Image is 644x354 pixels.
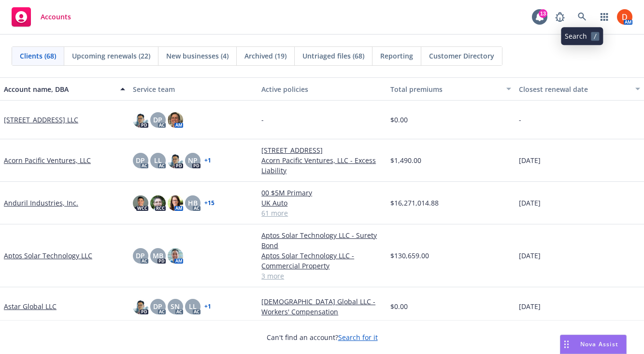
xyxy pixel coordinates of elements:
[153,301,162,311] span: DP
[519,301,541,311] span: [DATE]
[136,155,145,165] span: DP
[129,77,258,101] button: Service team
[41,13,71,21] span: Accounts
[560,335,572,354] div: Drag to move
[550,7,570,27] a: Report a Bug
[133,195,148,211] img: photo
[168,195,183,211] img: photo
[168,112,183,128] img: photo
[267,332,378,342] span: Can't find an account?
[261,230,383,251] a: Aptos Solar Technology LLC - Surety Bond
[261,188,383,198] a: 00 $5M Primary
[380,51,413,61] span: Reporting
[8,3,75,30] a: Accounts
[519,84,630,94] div: Closest renewal date
[580,340,618,348] span: Nova Assist
[20,51,56,61] span: Clients (68)
[261,115,264,125] span: -
[390,251,429,261] span: $130,659.00
[136,251,145,261] span: DP
[539,9,547,18] div: 13
[4,115,78,125] a: [STREET_ADDRESS] LLC
[519,251,541,261] span: [DATE]
[386,77,515,101] button: Total premiums
[133,112,148,128] img: photo
[4,198,78,208] a: Anduril Industries, Inc.
[390,84,501,94] div: Total premiums
[519,115,521,125] span: -
[261,198,383,208] a: UK Auto
[4,155,91,165] a: Acorn Pacific Ventures, LLC
[519,155,541,165] span: [DATE]
[154,155,162,165] span: LL
[261,208,383,218] a: 61 more
[258,77,386,101] button: Active policies
[188,198,198,208] span: HB
[390,155,421,165] span: $1,490.00
[261,155,383,176] a: Acorn Pacific Ventures, LLC - Excess Liability
[171,301,180,311] span: SN
[150,195,166,211] img: photo
[204,304,211,310] a: + 1
[204,200,215,206] a: + 15
[261,296,383,317] a: [DEMOGRAPHIC_DATA] Global LLC - Workers' Compensation
[133,84,254,94] div: Service team
[390,198,439,208] span: $16,271,014.88
[153,115,162,125] span: DP
[519,198,541,208] span: [DATE]
[617,9,632,25] img: photo
[188,155,198,165] span: NP
[515,77,644,101] button: Closest renewal date
[4,251,92,261] a: Aptos Solar Technology LLC
[204,158,211,163] a: + 1
[338,333,378,342] a: Search for it
[261,145,383,155] a: [STREET_ADDRESS]
[560,335,627,354] button: Nova Assist
[595,7,614,27] a: Switch app
[261,84,383,94] div: Active policies
[261,271,383,281] a: 3 more
[4,301,57,311] a: Astar Global LLC
[168,153,183,168] img: photo
[572,7,592,27] a: Search
[72,51,150,61] span: Upcoming renewals (22)
[166,51,229,61] span: New businesses (4)
[244,51,286,61] span: Archived (19)
[4,84,114,94] div: Account name, DBA
[302,51,364,61] span: Untriaged files (68)
[261,251,383,271] a: Aptos Solar Technology LLC - Commercial Property
[189,301,197,311] span: LL
[153,251,163,261] span: MB
[429,51,494,61] span: Customer Directory
[390,301,408,311] span: $0.00
[133,299,148,314] img: photo
[168,248,183,264] img: photo
[390,115,408,125] span: $0.00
